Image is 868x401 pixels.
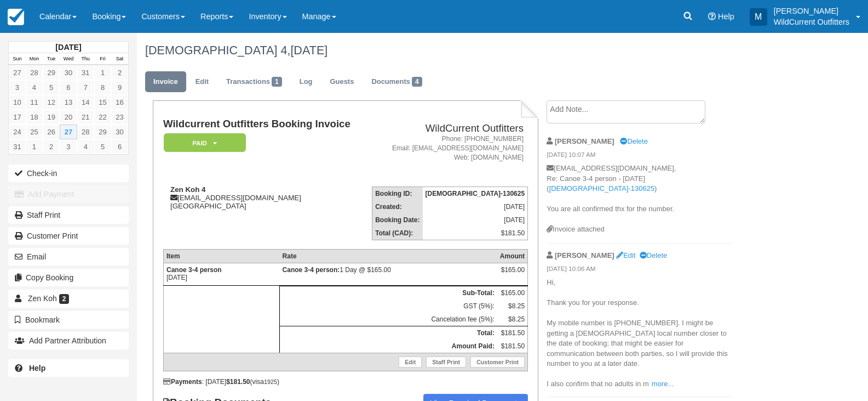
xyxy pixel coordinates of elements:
[163,378,528,386] div: : [DATE] (visa )
[163,250,279,263] th: Item
[8,185,129,203] button: Add Payment
[497,286,528,300] td: $165.00
[290,43,327,57] span: [DATE]
[77,80,94,95] a: 7
[426,357,466,368] a: Staff Print
[372,187,423,201] th: Booking ID:
[8,290,129,307] a: Zen Koh 2
[43,110,60,125] a: 19
[59,294,70,304] span: 2
[94,139,111,154] a: 5
[43,125,60,139] a: 26
[28,294,57,303] span: Zen Koh
[166,266,222,274] strong: Canoe 3-4 person
[60,125,77,139] a: 27
[426,190,525,197] strong: [DEMOGRAPHIC_DATA]-130625
[94,95,111,110] a: 15
[111,110,128,125] a: 23
[226,378,250,386] strong: $181.50
[774,5,849,16] p: [PERSON_NAME]
[77,95,94,110] a: 14
[43,80,60,95] a: 5
[272,77,282,87] span: 1
[60,139,77,154] a: 3
[399,357,422,368] a: Edit
[9,125,26,139] a: 24
[145,44,780,57] h1: [DEMOGRAPHIC_DATA] 4,
[616,251,635,259] a: Edit
[163,378,202,386] strong: Payments
[77,110,94,125] a: 21
[60,65,77,80] a: 30
[163,118,362,130] h1: Wildcurrent Outfitters Booking Invoice
[549,184,654,193] a: [DEMOGRAPHIC_DATA]-130625
[620,137,647,145] a: Delete
[8,311,129,329] button: Bookmark
[187,71,217,93] a: Edit
[774,16,849,27] p: WildCurrent Outfitters
[60,110,77,125] a: 20
[163,133,242,153] a: Paid
[423,200,528,213] td: [DATE]
[547,224,731,235] div: Invoice attached
[9,110,26,125] a: 17
[280,340,497,353] th: Amount Paid:
[163,185,362,210] div: [EMAIL_ADDRESS][DOMAIN_NAME] [GEOGRAPHIC_DATA]
[8,269,129,286] button: Copy Booking
[321,71,362,93] a: Guests
[8,359,129,377] a: Help
[9,53,26,65] th: Sun
[372,227,423,240] th: Total (CAD):
[163,263,279,286] td: [DATE]
[43,95,60,110] a: 12
[547,264,731,276] em: [DATE] 10:06 AM
[555,251,614,259] strong: [PERSON_NAME]
[372,213,423,227] th: Booking Date:
[111,65,128,80] a: 2
[26,53,43,65] th: Mon
[283,266,340,274] strong: Canoe 3-4 person
[9,95,26,110] a: 10
[280,313,497,326] td: Cancelation fee (5%):
[264,379,277,385] small: 1925
[55,43,81,52] strong: [DATE]
[43,139,60,154] a: 2
[77,65,94,80] a: 31
[366,134,524,162] address: Phone: [PHONE_NUMBER] Email: [EMAIL_ADDRESS][DOMAIN_NAME] Web: [DOMAIN_NAME]
[470,357,525,368] a: Customer Print
[547,150,731,162] em: [DATE] 10:07 AM
[412,77,422,87] span: 4
[29,364,45,372] b: Help
[26,110,43,125] a: 18
[77,53,94,65] th: Thu
[372,200,423,213] th: Created:
[77,125,94,139] a: 28
[94,110,111,125] a: 22
[547,278,731,389] p: Hi, Thank you for your response. My mobile number is [PHONE_NUMBER]. I might be getting a [DEMOGR...
[291,71,321,93] a: Log
[8,206,129,224] a: Staff Print
[26,125,43,139] a: 25
[497,300,528,313] td: $8.25
[640,251,667,259] a: Delete
[111,80,128,95] a: 9
[280,250,497,263] th: Rate
[60,95,77,110] a: 13
[26,80,43,95] a: 4
[280,286,497,300] th: Sub-Total:
[497,326,528,340] td: $181.50
[145,71,186,93] a: Invoice
[9,80,26,95] a: 3
[94,53,111,65] th: Fri
[9,139,26,154] a: 31
[500,266,525,283] div: $165.00
[164,133,246,153] em: Paid
[60,53,77,65] th: Wed
[218,71,290,93] a: Transactions1
[366,123,524,134] h2: WildCurrent Outfitters
[423,213,528,227] td: [DATE]
[8,227,129,245] a: Customer Print
[363,71,430,93] a: Documents4
[94,65,111,80] a: 1
[111,139,128,154] a: 6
